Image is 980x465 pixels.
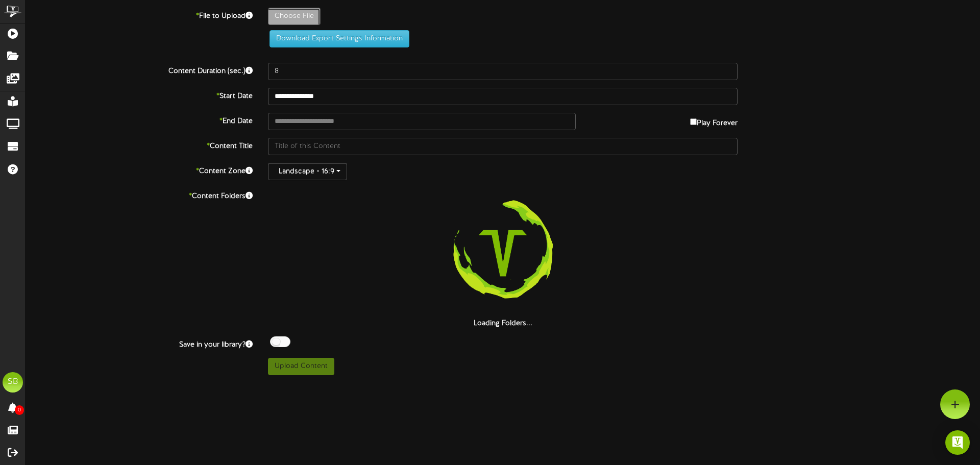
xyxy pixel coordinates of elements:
[18,88,260,102] label: Start Date
[268,138,738,155] input: Title of this Content
[18,138,260,152] label: Content Title
[18,188,260,202] label: Content Folders
[474,320,532,327] strong: Loading Folders...
[3,372,23,393] div: SB
[437,188,568,319] img: loading-spinner-3.png
[268,358,334,375] button: Upload Content
[18,113,260,127] label: End Date
[269,30,409,47] button: Download Export Settings Information
[945,430,970,455] div: Open Intercom Messenger
[18,163,260,177] label: Content Zone
[15,405,24,415] span: 0
[268,163,347,180] button: Landscape - 16:9
[18,8,260,21] label: File to Upload
[690,113,738,129] label: Play Forever
[18,336,260,350] label: Save in your library?
[690,118,697,125] input: Play Forever
[264,35,409,42] a: Download Export Settings Information
[18,63,260,77] label: Content Duration (sec.)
